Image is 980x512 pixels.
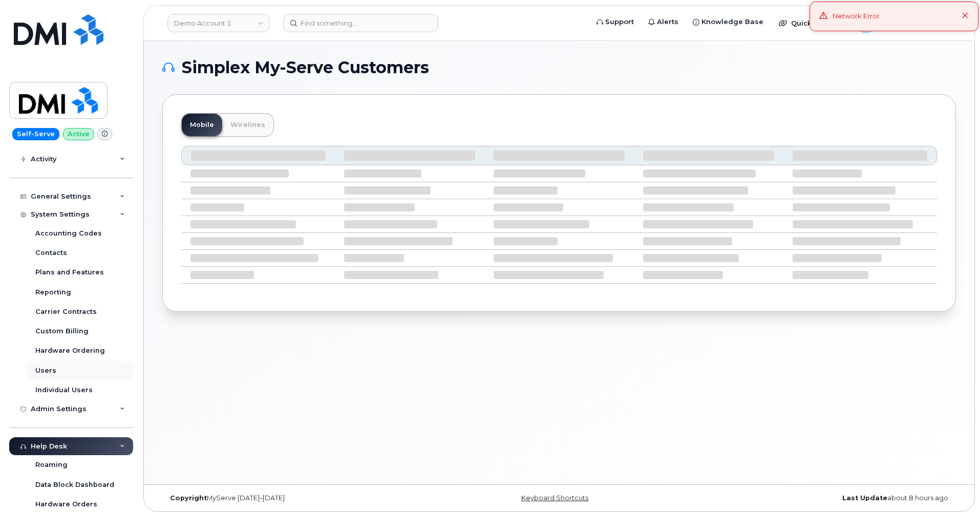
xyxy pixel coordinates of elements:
div: Network Error [833,11,880,22]
a: Keyboard Shortcuts [521,494,588,502]
strong: Last Update [842,494,887,502]
a: Wirelines [222,114,273,136]
span: Simplex My-Serve Customers [182,60,429,75]
a: Mobile [182,114,222,136]
div: about 8 hours ago [691,494,956,502]
strong: Copyright [170,494,207,502]
div: MyServe [DATE]–[DATE] [162,494,427,502]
